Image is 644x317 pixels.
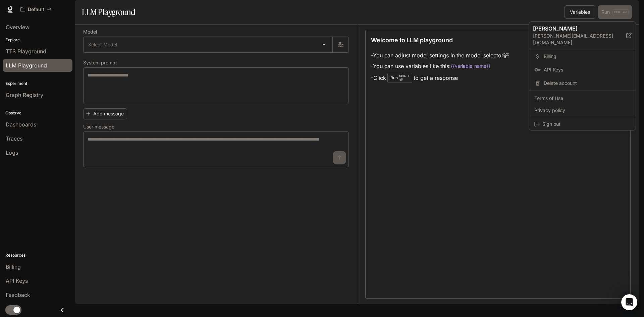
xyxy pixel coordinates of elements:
span: Billing [544,53,630,60]
a: Privacy policy [530,104,634,116]
p: [PERSON_NAME] [533,24,615,33]
span: Privacy policy [534,107,630,114]
div: Sign out [529,118,636,130]
span: Terms of Use [534,95,630,102]
a: API Keys [530,64,634,76]
div: [PERSON_NAME][PERSON_NAME][EMAIL_ADDRESS][DOMAIN_NAME] [529,22,636,49]
iframe: Intercom live chat [621,294,637,310]
p: [PERSON_NAME][EMAIL_ADDRESS][DOMAIN_NAME] [533,33,626,46]
a: Terms of Use [530,92,634,104]
span: API Keys [544,66,630,73]
span: Sign out [542,121,630,127]
a: Billing [530,50,634,62]
div: Delete account [530,77,634,89]
span: Delete account [544,80,630,87]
